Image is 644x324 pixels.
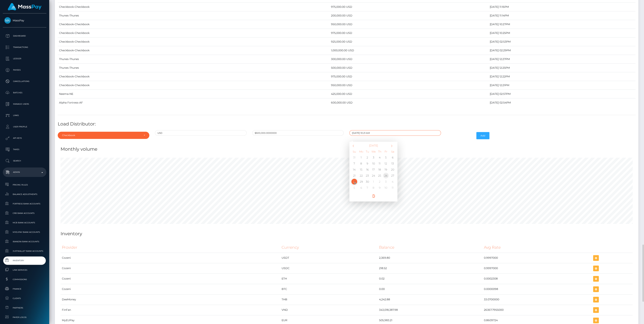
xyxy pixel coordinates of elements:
[3,43,46,52] a: Transactions
[488,46,635,55] td: [DATE] 02:29PM
[3,209,46,217] a: CRB Bank Accounts
[4,124,45,130] p: User Profile
[3,54,46,63] a: Ledger
[62,134,141,137] div: Checkbook
[61,284,280,294] td: Cozeni
[58,132,149,139] button: Checkbook
[3,190,46,198] a: Balance Adjustments
[4,277,45,282] span: Commissions
[61,273,280,284] td: Cozeni
[58,3,330,11] td: Checkbook-Checkbook
[3,31,46,41] a: Dashboard
[330,3,488,11] td: 975,000.00 USD
[4,44,45,50] p: Transactions
[330,64,488,72] td: 500,000.00 USD
[488,81,635,90] td: [DATE] 12:21PM
[330,55,488,64] td: 300,000.00 USD
[482,253,592,263] td: 0.9997000
[61,263,280,273] td: Cozeni
[378,305,483,315] td: 343,018,387.98
[3,133,46,143] a: API Keys
[3,200,46,208] a: Fortress Bank Accounts
[4,147,45,152] p: Taxes
[488,90,635,98] td: [DATE] 02:57PM
[488,29,635,37] td: [DATE] 10:25PM
[482,305,592,315] td: 26367.7955000
[4,90,45,96] p: Batches
[58,55,330,64] td: Thunes-Thunes
[4,158,45,164] p: Search
[58,37,330,46] td: Checkbook-Checkbook
[330,29,488,37] td: 975,000.00 USD
[4,249,45,253] span: JustWallet Bank Accounts
[3,313,46,321] a: Payer Logos
[476,132,489,139] button: Add
[3,65,46,75] a: Payees
[350,194,396,198] a: Select Time
[3,122,46,132] a: User Profile
[378,263,483,273] td: 218.52
[350,148,358,154] th: Su
[330,11,488,20] td: 200,000.00 USD
[378,242,483,253] th: Balance
[3,256,46,265] a: Inventory
[3,304,46,312] a: Partners
[58,72,330,81] td: Checkbook-Checkbook
[280,294,378,305] td: THB
[280,305,378,315] td: VND
[61,231,633,237] h4: Inventory
[155,130,247,136] input: Currency
[280,242,378,253] th: Currency
[3,238,46,246] a: Ibanera Bank Accounts
[482,273,592,284] td: 0.0002308
[378,294,483,305] td: 4,242.88
[4,79,45,84] p: Cancellations
[3,156,46,166] a: Search
[280,253,378,263] td: USDT
[4,192,45,196] span: Balance Adjustments
[61,253,280,263] td: Cozeni
[358,143,389,148] th: Select Month
[3,99,46,109] a: Manage Users
[3,111,46,120] a: Links
[383,148,389,154] th: Fr
[488,37,635,46] td: [DATE] 02:53PM
[351,143,356,148] span: Previous Month
[3,219,46,227] a: MCB Bank Accounts
[330,20,488,29] td: 950,000.00 USD
[58,20,330,29] td: Checkbook-Checkbook
[3,266,46,274] a: Link Services
[3,88,46,97] a: Batches
[488,11,635,20] td: [DATE] 11:14PM
[4,220,45,225] span: MCB Bank Accounts
[4,211,45,215] span: CRB Bank Accounts
[488,72,635,81] td: [DATE] 12:22PM
[4,230,45,234] span: MyEUPay Bank Accounts
[4,183,45,187] span: Pricing Rules
[58,46,330,55] td: Checkbook-Checkbook
[378,253,483,263] td: 2,369.80
[280,284,378,294] td: BTC
[4,56,45,62] p: Ledger
[58,29,330,37] td: Checkbook-Checkbook
[4,169,45,175] p: Admin
[3,77,46,86] a: Cancellations
[330,98,488,107] td: 600,000.00 USD
[488,64,635,72] td: [DATE] 12:25PM
[58,64,330,72] td: Thunes-Thunes
[4,296,45,301] span: Clients
[61,305,280,315] td: FinFan
[3,19,46,22] span: MassPay
[4,315,45,319] span: Payer Logos
[389,148,396,154] th: Sa
[4,268,45,272] span: Link Services
[58,81,330,90] td: Checkbook-Checkbook
[4,258,45,263] span: Inventory
[4,33,45,39] p: Dashboard
[252,130,344,136] input: Amount
[4,287,45,291] span: Finance
[4,306,45,310] span: Partners
[364,148,371,154] th: Tu
[4,113,45,118] p: Links
[3,275,46,283] a: Commissions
